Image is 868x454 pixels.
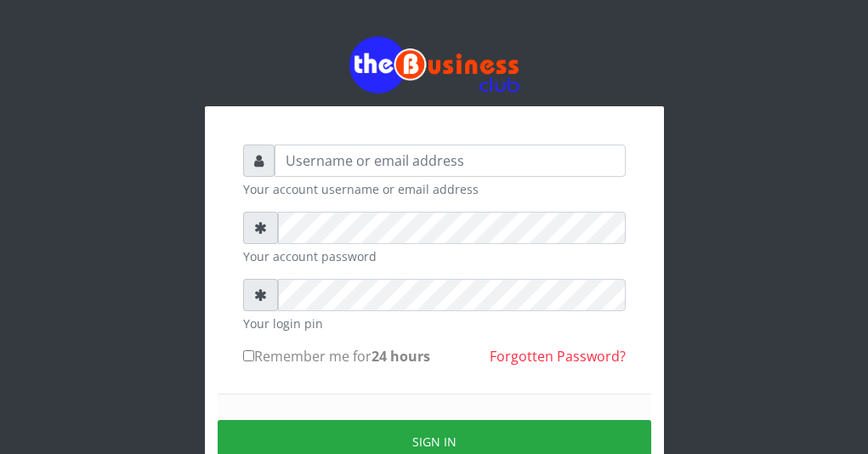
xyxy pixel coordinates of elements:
[275,145,626,177] input: Username or email address
[243,346,430,366] label: Remember me for
[243,247,626,265] small: Your account password
[243,350,254,361] input: Remember me for24 hours
[490,347,626,366] a: Forgotten Password?
[243,315,626,332] small: Your login pin
[372,347,430,366] b: 24 hours
[243,180,626,198] small: Your account username or email address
